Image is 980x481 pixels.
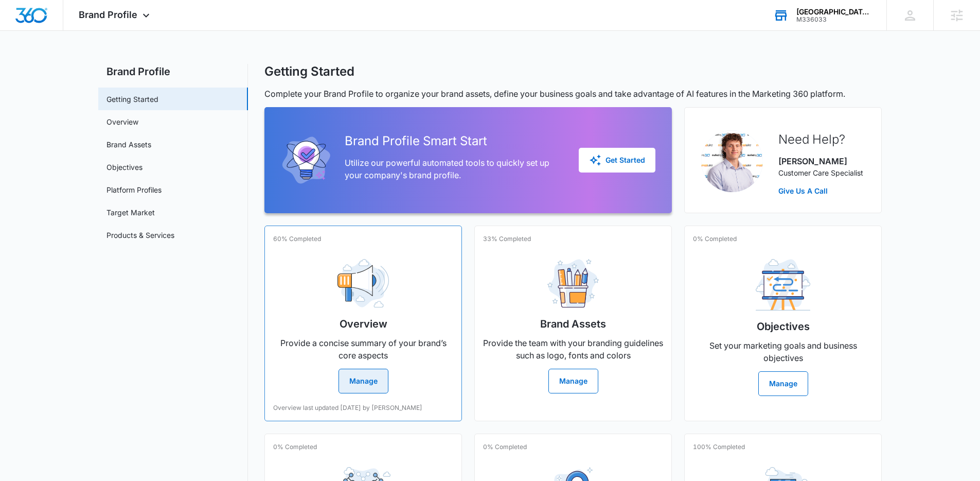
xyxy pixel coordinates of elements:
p: Overview last updated [DATE] by [PERSON_NAME] [273,403,422,413]
h2: Need Help? [778,130,863,149]
a: Platform Profiles [106,184,162,195]
h2: Brand Assets [540,316,606,332]
a: Objectives [106,162,142,173]
a: Target Market [106,207,155,218]
a: Brand Assets [106,139,151,150]
span: Brand Profile [79,9,137,20]
button: Manage [548,369,598,393]
p: Customer Care Specialist [778,167,863,178]
h2: Objectives [757,319,810,334]
p: Utilize our powerful automated tools to quickly set up your company's brand profile. [345,157,562,181]
button: Manage [338,369,388,393]
p: 33% Completed [483,234,531,244]
a: Give Us A Call [778,185,863,196]
p: 0% Completed [693,234,737,244]
a: Overview [106,116,138,127]
a: 60% CompletedOverviewProvide a concise summary of your brand’s core aspectsManageOverview last up... [264,226,462,421]
h2: Brand Profile [98,64,248,79]
p: Set your marketing goals and business objectives [693,339,873,364]
p: Complete your Brand Profile to organize your brand assets, define your business goals and take ad... [264,88,882,100]
a: 0% CompletedObjectivesSet your marketing goals and business objectivesManage [684,226,882,421]
p: 100% Completed [693,442,745,452]
img: Cy Patterson [701,130,763,192]
a: 33% CompletedBrand AssetsProvide the team with your branding guidelines such as logo, fonts and c... [474,226,672,421]
div: account name [796,8,871,16]
p: 60% Completed [273,234,321,244]
h2: Brand Profile Smart Start [345,132,562,150]
button: Manage [758,371,808,396]
p: [PERSON_NAME] [778,155,863,167]
h1: Getting Started [264,64,354,79]
p: 0% Completed [483,442,527,452]
a: Getting Started [106,94,158,105]
div: Get Started [589,154,645,166]
div: account id [796,16,871,23]
p: Provide a concise summary of your brand’s core aspects [273,337,453,362]
h2: Overview [340,316,387,332]
p: 0% Completed [273,442,317,452]
a: Products & Services [106,230,174,240]
p: Provide the team with your branding guidelines such as logo, fonts and colors [483,337,663,362]
button: Get Started [579,148,655,173]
